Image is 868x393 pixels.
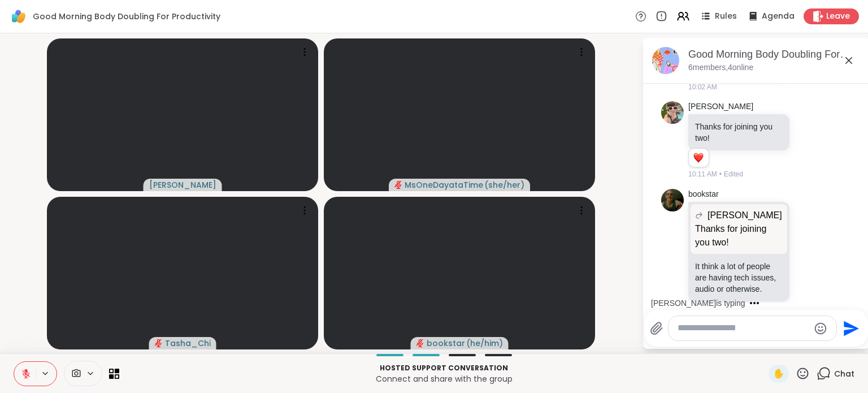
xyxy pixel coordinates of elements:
[826,11,850,22] span: Leave
[661,101,684,124] img: https://sharewell-space-live.sfo3.digitaloceanspaces.com/user-generated/3bf5b473-6236-4210-9da2-3...
[652,47,679,74] img: Good Morning Body Doubling For Productivity, Sep 10
[155,339,163,347] span: audio-muted
[405,179,483,191] span: MsOneDayataTime
[126,373,762,385] p: Connect and share with the group
[416,339,424,347] span: audio-muted
[149,179,216,191] span: [PERSON_NAME]
[394,181,402,189] span: audio-muted
[695,261,783,295] p: It think a lot of people are having tech issues, audio or otherwise.
[688,47,860,62] div: Good Morning Body Doubling For Productivity, [DATE]
[678,322,809,334] textarea: Type your message
[466,338,503,349] span: ( he/him )
[834,368,854,379] span: Chat
[689,149,709,167] div: Reaction list
[9,7,28,26] img: ShareWell Logomark
[837,316,862,341] button: Send
[715,11,737,22] span: Rules
[688,189,719,200] a: bookstar
[773,367,784,381] span: ✋
[427,338,465,349] span: bookstar
[688,169,717,179] span: 10:11 AM
[695,222,783,249] p: Thanks for joining you two!
[724,169,743,179] span: Edited
[692,153,704,162] button: Reactions: love
[661,189,684,211] img: https://sharewell-space-live.sfo3.digitaloceanspaces.com/user-generated/535310fa-e9f2-4698-8a7d-4...
[814,322,827,335] button: Emoji picker
[762,11,795,22] span: Agenda
[688,101,753,113] a: [PERSON_NAME]
[33,11,220,22] span: Good Morning Body Doubling For Productivity
[719,169,722,179] span: •
[688,62,753,74] p: 6 members, 4 online
[708,209,782,222] span: [PERSON_NAME]
[695,121,783,144] p: Thanks for joining you two!
[126,363,762,373] p: Hosted support conversation
[688,82,717,92] span: 10:02 AM
[484,179,524,191] span: ( she/her )
[165,338,211,349] span: Tasha_Chi
[651,297,745,309] div: [PERSON_NAME] is typing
